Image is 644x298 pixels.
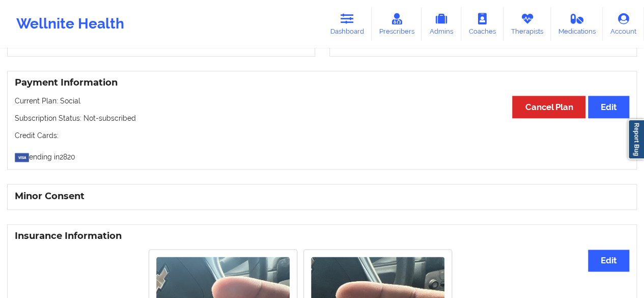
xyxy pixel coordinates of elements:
p: ending in 2820 [15,148,629,162]
h3: Insurance Information [15,230,629,242]
button: Edit [588,250,629,272]
a: Account [603,7,644,41]
p: Credit Cards: [15,130,629,141]
h3: Minor Consent [15,191,629,202]
p: Current Plan: Social [15,96,629,106]
a: Therapists [503,7,551,41]
a: Admins [422,7,461,41]
a: Medications [551,7,603,41]
a: Coaches [461,7,503,41]
a: Report Bug [628,119,644,159]
button: Edit [588,96,629,118]
p: Subscription Status: Not-subscribed [15,113,629,123]
button: Cancel Plan [512,96,585,118]
a: Dashboard [323,7,372,41]
h3: Payment Information [15,77,629,89]
a: Prescribers [372,7,422,41]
